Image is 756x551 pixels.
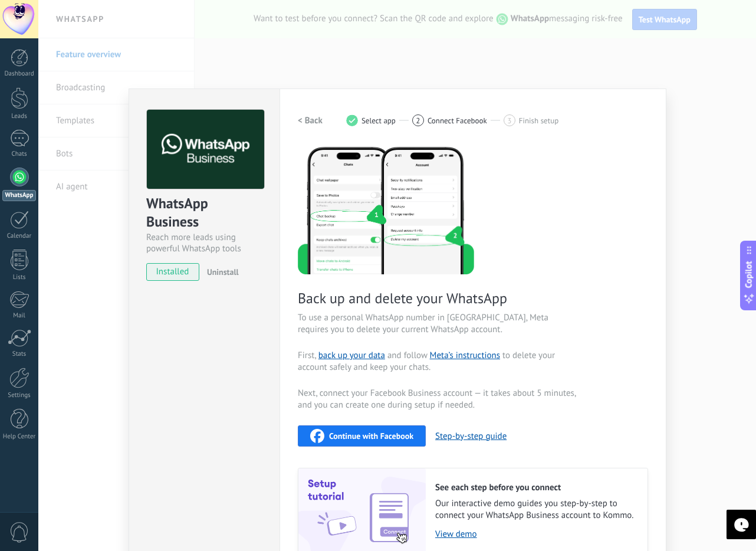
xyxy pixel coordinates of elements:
a: back up your data [318,350,385,361]
span: First, and follow to delete your account safely and keep your chats. [298,350,578,373]
img: logo_main.png [147,110,264,189]
div: WhatsApp [2,190,36,201]
span: 2 [416,116,420,126]
span: Connect Facebook [428,116,487,125]
div: Help Center [2,433,37,441]
span: Our interactive demo guides you step-by-step to connect your WhatsApp Business account to Kommo. [435,498,636,522]
button: Step-by-step guide [435,431,507,442]
h2: See each step before you connect [435,482,636,493]
div: WhatsApp Business [146,194,262,232]
div: Chats [2,150,37,158]
span: Select app [361,116,396,125]
div: Dashboard [2,70,37,78]
div: Stats [2,350,37,358]
span: 3 [507,116,511,126]
span: Continue with Facebook [329,432,413,440]
span: Next, connect your Facebook Business account — it takes about 5 minutes, and you can create one d... [298,388,578,411]
div: Settings [2,392,37,399]
button: < Back [298,110,323,131]
div: Leads [2,113,37,120]
div: Mail [2,312,37,320]
div: Lists [2,274,37,281]
span: Finish setup [519,116,558,125]
span: installed [147,263,199,281]
button: Uninstall [202,263,239,281]
div: Calendar [2,232,37,240]
span: To use a personal WhatsApp number in [GEOGRAPHIC_DATA], Meta requires you to delete your current ... [298,312,578,336]
h2: < Back [298,115,323,126]
a: Meta’s instructions [430,350,500,361]
a: View demo [435,529,636,540]
img: delete personal phone [298,145,474,274]
span: Back up and delete your WhatsApp [298,289,578,307]
button: Continue with Facebook [298,425,426,447]
span: Copilot [743,261,755,288]
span: Uninstall [207,267,239,277]
div: Reach more leads using powerful WhatsApp tools [146,232,262,254]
